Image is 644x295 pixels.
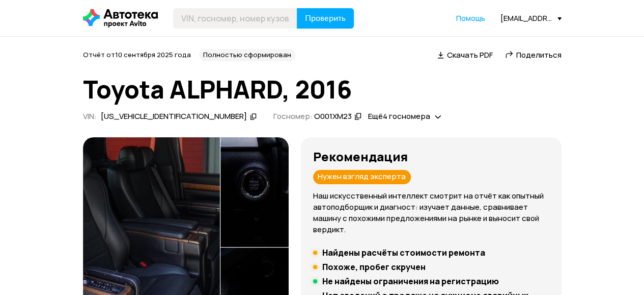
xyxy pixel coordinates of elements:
span: Поделиться [516,50,562,60]
h5: Не найдены ограничения на регистрацию [322,276,499,286]
div: Нужен взгляд эксперта [313,170,411,184]
span: VIN : [83,111,97,121]
a: Скачать PDF [437,50,493,60]
h1: Toyota ALPHARD, 2016 [83,76,562,103]
span: Госномер: [273,111,312,121]
div: Полностью сформирован [199,49,295,61]
h3: Рекомендация [313,150,549,164]
span: Помощь [456,13,485,23]
span: Скачать PDF [447,50,493,60]
span: Ещё 4 госномера [368,111,430,121]
a: Поделиться [505,50,562,60]
span: Проверить [305,14,346,22]
h5: Найдены расчёты стоимости ремонта [322,248,485,258]
h5: Похоже, пробег скручен [322,262,426,272]
p: Наш искусственный интеллект смотрит на отчёт как опытный автоподборщик и диагност: изучает данные... [313,190,549,235]
div: [US_VEHICLE_IDENTIFICATION_NUMBER] [101,111,247,122]
input: VIN, госномер, номер кузова [173,8,297,29]
div: О001ХМ23 [314,111,351,122]
span: Отчёт от 10 сентября 2025 года [83,50,191,59]
button: Проверить [297,8,354,29]
div: [EMAIL_ADDRESS][DOMAIN_NAME] [500,13,562,23]
a: Помощь [456,13,485,23]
